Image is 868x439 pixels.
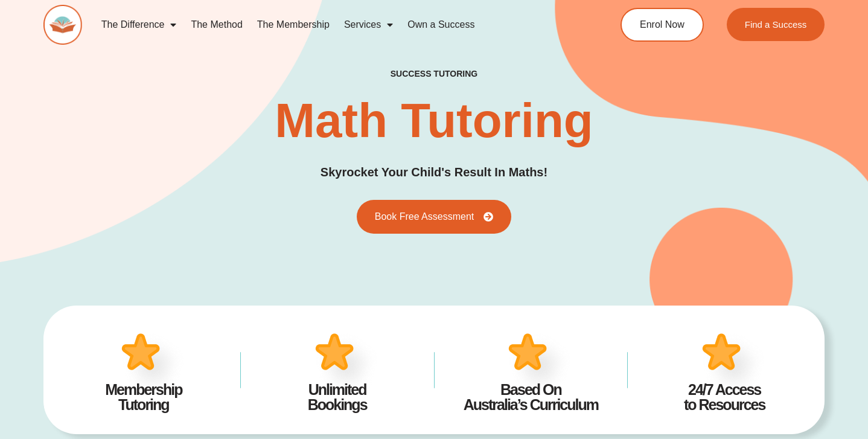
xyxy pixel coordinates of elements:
h4: success tutoring [391,69,477,79]
nav: Menu [94,11,576,39]
h4: 24/7 Access to Resources [646,382,803,412]
a: Own a Success [400,11,482,39]
h4: Unlimited Bookings [259,382,416,412]
a: The Method [183,11,249,39]
a: The Difference [94,11,184,39]
a: Enrol Now [621,8,704,42]
a: Find a Success [727,8,825,41]
span: Enrol Now [640,20,685,30]
h2: Math Tutoring [275,97,593,145]
a: The Membership [250,11,337,39]
span: Find a Success [745,20,807,29]
a: Services [337,11,400,39]
h3: Skyrocket Your Child's Result In Maths! [321,163,547,182]
span: Book Free Assessment [375,212,474,222]
a: Book Free Assessment [357,200,512,234]
h4: Membership Tutoring [65,382,222,412]
h4: Based On Australia’s Curriculum [452,382,609,412]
